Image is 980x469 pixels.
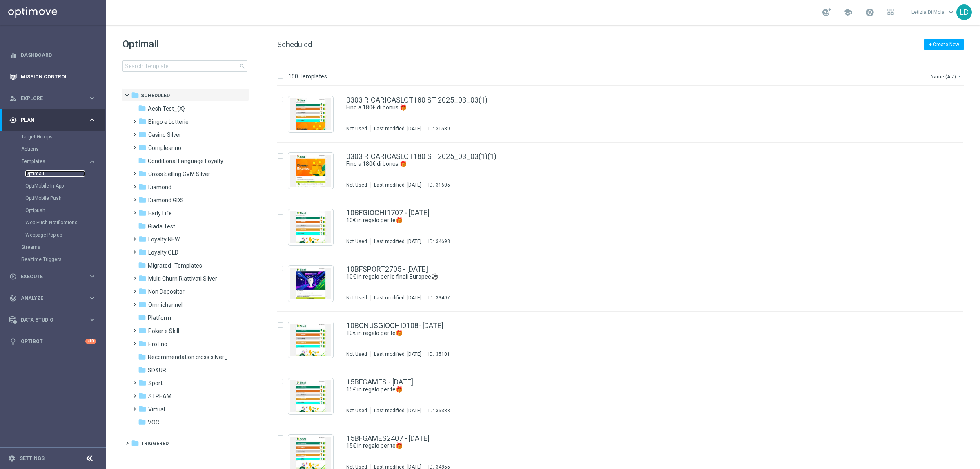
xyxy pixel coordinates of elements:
[21,66,96,87] a: Mission Control
[9,95,96,102] div: person_search Explore keyboard_arrow_right
[85,339,96,344] div: +10
[148,262,202,269] span: Migrated_Templates
[138,392,147,400] i: folder
[346,351,367,357] div: Not Used
[956,73,963,80] i: arrow_drop_down
[138,156,146,165] i: folder
[148,131,181,138] span: Casino Silver
[9,273,88,280] div: Execute
[346,160,910,168] a: Fino a 180€ di bonus 🎁​
[9,51,17,59] i: equalizer
[371,125,425,132] div: Last modified: [DATE]
[346,322,443,329] a: 10BONUSGIOCHI0108- [DATE]
[131,91,139,99] i: folder
[9,116,17,124] i: gps_fixed
[290,380,331,412] img: 35383.jpeg
[25,204,105,217] div: Optipush
[9,117,96,123] button: gps_fixed Plan keyboard_arrow_right
[9,273,96,280] button: play_circle_outline Execute keyboard_arrow_right
[88,116,96,124] i: keyboard_arrow_right
[21,256,85,263] a: Realtime Triggers
[346,329,910,337] a: 10€ in regalo per te🎁
[138,222,146,230] i: folder
[88,316,96,324] i: keyboard_arrow_right
[290,268,331,299] img: 33497.jpeg
[148,157,223,165] span: Conditional Language Loyalty
[288,73,327,80] p: 160 Templates
[346,153,497,160] a: 0303 RICARICASLOT180 ST 2025_03_03(1)(1)
[9,273,17,280] i: play_circle_outline
[21,274,88,279] span: Execute
[21,146,85,152] a: Actions
[346,96,488,104] a: 0303 RICARICASLOT180 ST 2025_03_03(1)
[9,74,96,80] div: Mission Control
[148,144,181,152] span: Compleanno
[21,131,105,143] div: Target Groups
[269,86,978,143] div: Press SPACE to select this row.
[138,183,147,191] i: folder
[138,405,147,413] i: folder
[436,125,450,132] div: 31589
[371,407,425,414] div: Last modified: [DATE]
[148,210,172,217] span: Early Life
[25,229,105,241] div: Webpage Pop-up
[290,98,331,130] img: 31589.jpeg
[21,317,88,322] span: Data Studio
[436,182,450,188] div: 31605
[436,351,450,357] div: 35101
[346,217,929,224] div: 10€ in regalo per te🎁
[947,8,955,17] span: keyboard_arrow_down
[25,170,85,177] a: Optimail
[21,331,85,352] a: Optibot
[436,407,450,414] div: 35383
[290,211,331,243] img: 34693.jpeg
[346,442,929,450] div: 15€ in regalo per te🎁
[88,94,96,102] i: keyboard_arrow_right
[371,182,425,188] div: Last modified: [DATE]
[425,238,450,245] div: ID:
[138,274,147,282] i: folder
[346,217,910,224] a: 10€ in regalo per te🎁
[148,340,167,348] span: Prof no
[290,155,331,187] img: 31605.jpeg
[25,167,105,180] div: Optimail
[148,393,171,400] span: STREAM
[148,406,165,413] span: Virtual
[425,125,450,132] div: ID:
[138,104,146,112] i: folder
[21,253,105,266] div: Realtime Triggers
[9,44,96,66] div: Dashboard
[425,351,450,357] div: ID:
[21,143,105,155] div: Actions
[290,437,331,469] img: 34855.jpeg
[22,159,88,164] div: Templates
[21,155,105,241] div: Templates
[346,273,929,281] div: 10€ in regalo per le finali Europee⚽
[122,60,247,72] input: Search Template
[371,238,425,245] div: Last modified: [DATE]
[21,118,88,123] span: Plan
[138,300,147,308] i: folder
[277,40,312,49] span: Scheduled
[346,295,367,301] div: Not Used
[138,170,147,178] i: folder
[25,217,105,229] div: Web Push Notifications
[22,159,80,164] span: Templates
[346,386,929,393] div: 15€ in regalo per te🎁
[148,236,180,243] span: Loyalty NEW
[9,95,88,102] div: Explore
[21,44,96,66] a: Dashboard
[138,117,147,125] i: folder
[141,440,169,447] span: Triggered
[148,223,175,230] span: Giada Test
[148,366,166,374] span: SD&UR
[911,6,956,18] a: Letizia Di Molakeyboard_arrow_down
[9,338,96,345] button: lightbulb Optibot +10
[924,39,964,50] button: + Create New
[138,248,147,256] i: folder
[930,71,964,81] button: Name (A-Z)arrow_drop_down
[346,435,430,442] a: 15BFGAMES2407 - [DATE]
[141,92,170,99] span: Scheduled
[346,407,367,414] div: Not Used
